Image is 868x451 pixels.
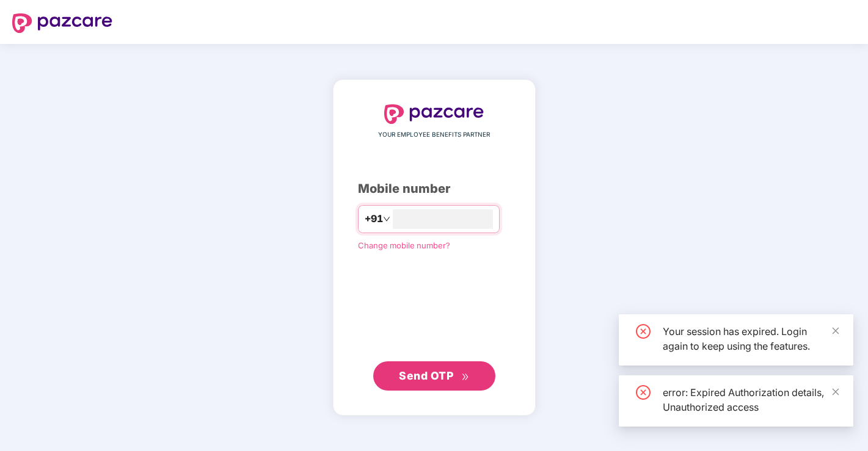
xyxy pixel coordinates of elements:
[384,104,484,124] img: logo
[365,211,383,226] span: +91
[378,130,490,140] span: YOUR EMPLOYEE BENEFITS PARTNER
[461,373,469,381] span: double-right
[373,361,495,391] button: Send OTPdouble-right
[383,215,390,223] span: down
[831,327,840,335] span: close
[399,369,453,382] span: Send OTP
[636,385,651,400] span: close-circle
[831,388,840,396] span: close
[358,179,511,198] div: Mobile number
[636,324,651,339] span: close-circle
[12,13,112,33] img: logo
[358,240,450,250] a: Change mobile number?
[663,324,839,353] div: Your session has expired. Login again to keep using the features.
[663,385,839,414] div: error: Expired Authorization details, Unauthorized access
